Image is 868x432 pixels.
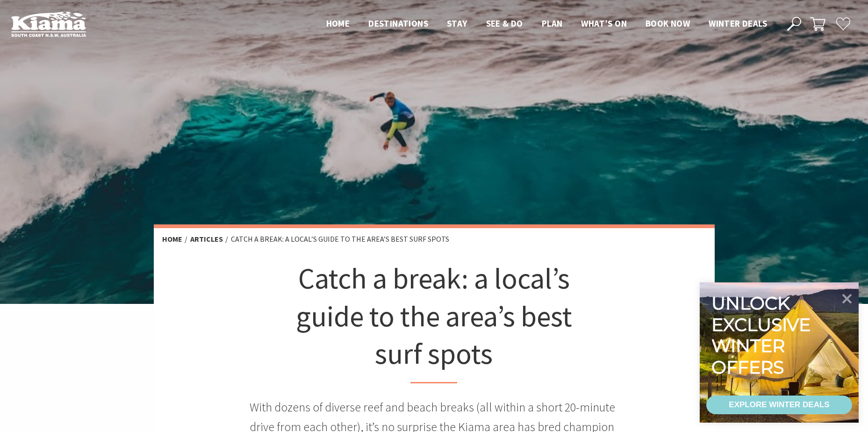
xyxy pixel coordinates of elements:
span: Home [326,18,350,29]
span: Book now [646,18,690,29]
li: Catch a break: a local’s guide to the area’s best surf spots [231,233,449,245]
h1: Catch a break: a local’s guide to the area’s best surf spots [296,259,573,383]
span: Destinations [368,18,428,29]
div: EXPLORE WINTER DEALS [729,396,829,414]
span: See & Do [486,18,523,29]
a: EXPLORE WINTER DEALS [706,396,852,414]
span: Winter Deals [709,18,767,29]
span: Plan [542,18,563,29]
span: What’s On [581,18,627,29]
span: Stay [447,18,467,29]
nav: Main Menu [317,16,776,32]
div: Unlock exclusive winter offers [711,293,815,378]
a: Home [162,234,182,244]
a: Articles [190,234,223,244]
img: Kiama Logo [11,11,86,37]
